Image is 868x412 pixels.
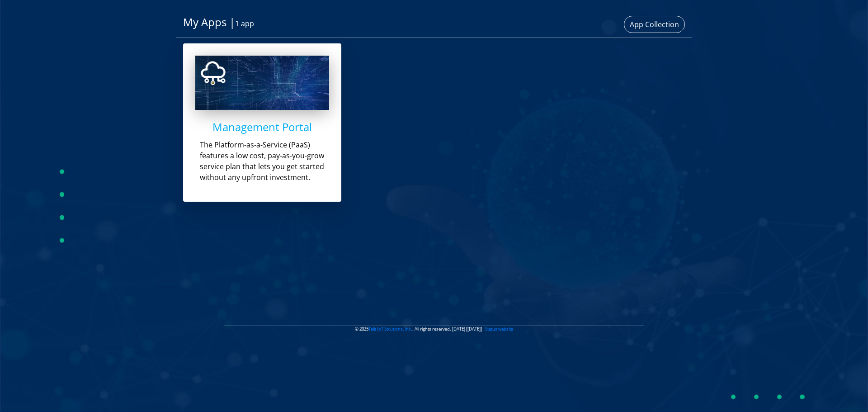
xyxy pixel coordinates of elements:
p: The Platform-as-a-Service (PaaS) features a low cost, pay-as-you-grow service plan that lets you ... [200,139,334,183]
span: 1 app [235,19,254,28]
h4: Management Portal [195,121,329,134]
a: Management PortalThe Platform-as-a-Service (PaaS) features a low cost, pay-as-you-grow service pl... [183,47,341,205]
h1: My Apps | [183,16,427,29]
p: © 2025 . All rights reserved. [DATE] [[DATE]] | [224,326,644,332]
a: Status website [485,326,513,332]
button: App Collection [624,16,685,33]
a: Telit IoT Solutions, Inc. [368,326,412,332]
img: app-mgmt-tile.png [195,56,329,110]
